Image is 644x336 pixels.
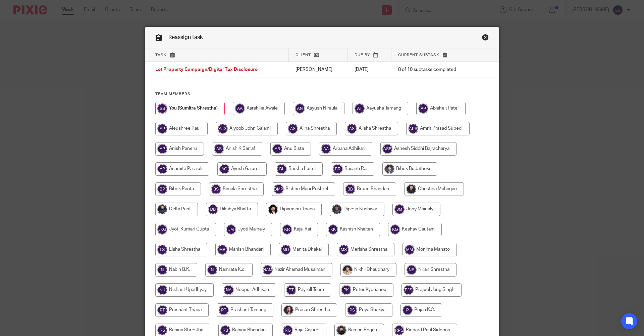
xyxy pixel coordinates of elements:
p: [DATE] [355,66,385,73]
span: Client [296,53,311,57]
span: Let Property Campaign/Digital Tax Disclosure [155,68,258,72]
a: Close this dialog window [482,34,489,43]
span: Task [155,53,167,57]
p: [PERSON_NAME] [296,66,341,73]
h4: Team members [155,91,489,97]
span: Reassign task [168,35,203,40]
span: Due by [355,53,370,57]
td: 8 of 10 subtasks completed [391,62,475,78]
span: Current subtask [398,53,439,57]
